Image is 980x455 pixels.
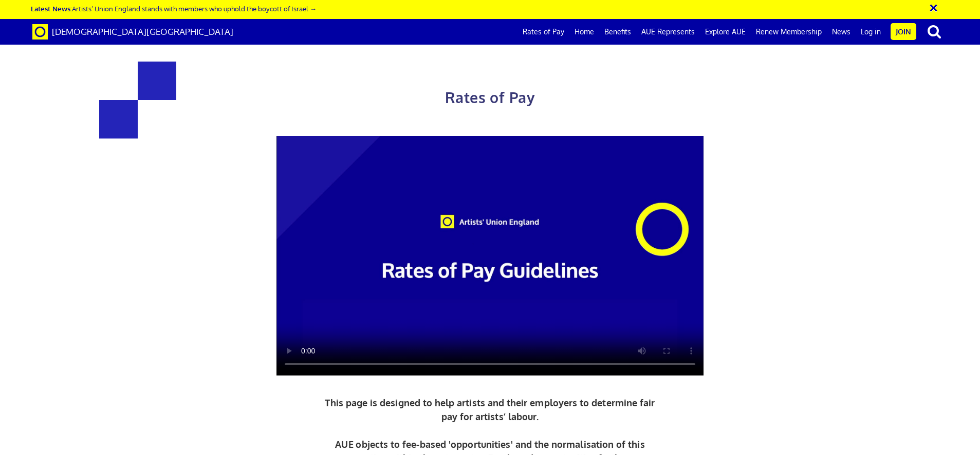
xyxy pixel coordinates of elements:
a: Join [891,23,916,40]
a: Log in [856,19,886,45]
strong: Latest News: [31,4,72,13]
a: Home [569,19,599,45]
a: Benefits [599,19,636,45]
span: Rates of Pay [445,88,535,107]
a: Explore AUE [700,19,751,45]
a: Renew Membership [751,19,827,45]
button: search [918,21,950,42]
span: [DEMOGRAPHIC_DATA][GEOGRAPHIC_DATA] [52,26,233,37]
a: Latest News:Artists’ Union England stands with members who uphold the boycott of Israel → [31,4,317,13]
a: AUE Represents [636,19,700,45]
a: Rates of Pay [517,19,569,45]
a: News [827,19,856,45]
a: Brand [DEMOGRAPHIC_DATA][GEOGRAPHIC_DATA] [25,19,241,45]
